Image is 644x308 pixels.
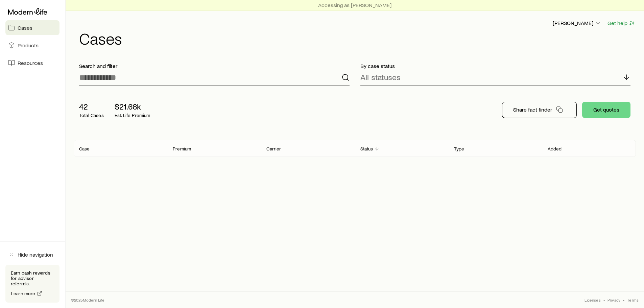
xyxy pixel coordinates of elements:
[360,72,401,82] p: All statuses
[79,146,90,151] p: Case
[18,60,43,66] span: Resources
[173,146,191,151] p: Premium
[79,102,104,111] p: 42
[5,38,59,53] a: Products
[552,19,602,27] button: [PERSON_NAME]
[11,270,54,286] p: Earn cash rewards for advisor referrals.
[318,2,391,8] p: Accessing as [PERSON_NAME]
[5,265,59,303] div: Earn cash rewards for advisor referrals.Learn more
[360,63,631,69] p: By case status
[607,19,636,27] button: Get help
[548,146,562,151] p: Added
[502,102,577,118] button: Share fact finder
[607,297,620,303] a: Privacy
[5,20,59,35] a: Cases
[115,102,150,111] p: $21.66k
[115,113,150,118] p: Est. Life Premium
[266,146,281,151] p: Carrier
[11,291,35,296] span: Learn more
[79,30,636,46] h1: Cases
[513,106,552,113] p: Share fact finder
[623,297,624,303] span: •
[79,63,350,69] p: Search and filter
[582,102,630,118] button: Get quotes
[360,146,373,151] p: Status
[18,251,53,258] span: Hide navigation
[627,297,639,303] a: Terms
[71,297,105,303] p: © 2025 Modern Life
[454,146,464,151] p: Type
[79,113,104,118] p: Total Cases
[18,24,32,31] span: Cases
[553,20,601,26] p: [PERSON_NAME]
[5,247,59,262] button: Hide navigation
[603,297,605,303] span: •
[5,55,59,70] a: Resources
[585,297,600,303] a: Licenses
[74,140,636,157] div: Client cases
[18,42,39,49] span: Products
